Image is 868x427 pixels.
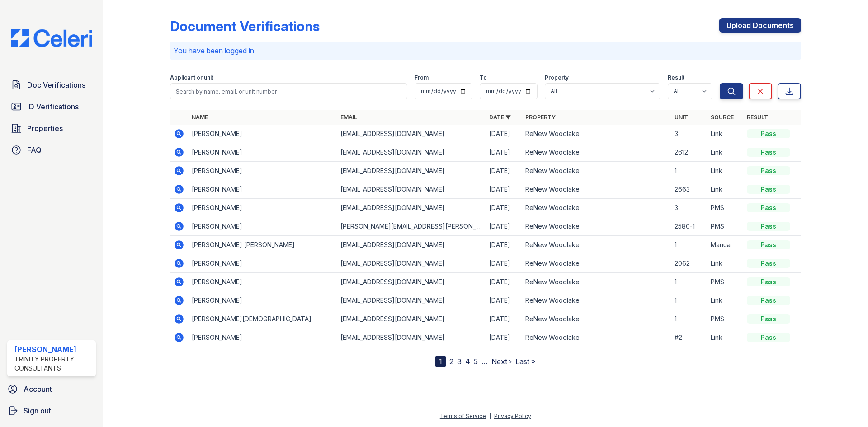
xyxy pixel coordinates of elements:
[747,240,790,249] div: Pass
[7,141,96,159] a: FAQ
[24,405,51,416] span: Sign out
[337,180,486,199] td: [EMAIL_ADDRESS][DOMAIN_NAME]
[188,199,337,217] td: [PERSON_NAME]
[675,114,688,121] a: Unit
[671,291,707,310] td: 1
[486,180,522,199] td: [DATE]
[27,101,79,112] span: ID Verifications
[188,273,337,291] td: [PERSON_NAME]
[486,310,522,328] td: [DATE]
[671,125,707,143] td: 3
[525,114,556,121] a: Property
[170,74,213,81] label: Applicant or unit
[340,114,357,121] a: Email
[486,143,522,162] td: [DATE]
[4,380,99,398] a: Account
[671,199,707,217] td: 3
[14,355,92,373] div: Trinity Property Consultants
[486,199,522,217] td: [DATE]
[707,254,743,273] td: Link
[719,18,801,33] a: Upload Documents
[747,148,790,157] div: Pass
[707,310,743,328] td: PMS
[24,384,52,394] span: Account
[457,357,462,366] a: 3
[671,143,707,162] td: 2612
[188,180,337,199] td: [PERSON_NAME]
[707,291,743,310] td: Link
[4,402,99,420] a: Sign out
[486,328,522,347] td: [DATE]
[671,254,707,273] td: 2062
[27,145,42,155] span: FAQ
[515,357,535,366] a: Last »
[337,291,486,310] td: [EMAIL_ADDRESS][DOMAIN_NAME]
[494,413,531,419] a: Privacy Policy
[671,217,707,236] td: 2580-1
[545,74,569,81] label: Property
[170,18,320,34] div: Document Verifications
[671,328,707,347] td: #2
[489,114,511,121] a: Date ▼
[522,180,670,199] td: ReNew Woodlake
[337,199,486,217] td: [EMAIL_ADDRESS][DOMAIN_NAME]
[747,314,790,324] div: Pass
[337,310,486,328] td: [EMAIL_ADDRESS][DOMAIN_NAME]
[707,199,743,217] td: PMS
[522,291,670,310] td: ReNew Woodlake
[671,236,707,254] td: 1
[337,217,486,236] td: [PERSON_NAME][EMAIL_ADDRESS][PERSON_NAME][DOMAIN_NAME]
[707,162,743,180] td: Link
[440,413,486,419] a: Terms of Service
[668,74,684,81] label: Result
[486,273,522,291] td: [DATE]
[711,114,734,121] a: Source
[337,236,486,254] td: [EMAIL_ADDRESS][DOMAIN_NAME]
[188,310,337,328] td: [PERSON_NAME][DEMOGRAPHIC_DATA]
[707,236,743,254] td: Manual
[671,273,707,291] td: 1
[491,357,512,366] a: Next ›
[337,125,486,143] td: [EMAIL_ADDRESS][DOMAIN_NAME]
[27,123,63,134] span: Properties
[188,254,337,273] td: [PERSON_NAME]
[27,80,85,90] span: Doc Verifications
[522,328,670,347] td: ReNew Woodlake
[449,357,453,366] a: 2
[337,162,486,180] td: [EMAIL_ADDRESS][DOMAIN_NAME]
[707,328,743,347] td: Link
[747,129,790,138] div: Pass
[192,114,208,121] a: Name
[188,162,337,180] td: [PERSON_NAME]
[188,143,337,162] td: [PERSON_NAME]
[522,125,670,143] td: ReNew Woodlake
[522,217,670,236] td: ReNew Woodlake
[522,199,670,217] td: ReNew Woodlake
[486,217,522,236] td: [DATE]
[7,76,96,94] a: Doc Verifications
[474,357,478,366] a: 5
[480,74,487,81] label: To
[671,162,707,180] td: 1
[435,356,446,367] div: 1
[522,273,670,291] td: ReNew Woodlake
[188,328,337,347] td: [PERSON_NAME]
[188,125,337,143] td: [PERSON_NAME]
[747,203,790,212] div: Pass
[707,273,743,291] td: PMS
[707,125,743,143] td: Link
[522,236,670,254] td: ReNew Woodlake
[747,185,790,194] div: Pass
[486,291,522,310] td: [DATE]
[671,310,707,328] td: 1
[522,162,670,180] td: ReNew Woodlake
[337,143,486,162] td: [EMAIL_ADDRESS][DOMAIN_NAME]
[188,291,337,310] td: [PERSON_NAME]
[747,114,768,121] a: Result
[415,74,429,81] label: From
[747,277,790,286] div: Pass
[481,356,488,367] span: …
[747,259,790,268] div: Pass
[489,413,491,419] div: |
